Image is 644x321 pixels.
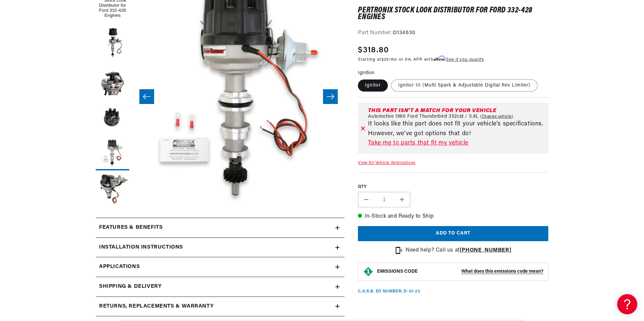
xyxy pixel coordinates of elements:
span: Automotive 1960 Ford Thunderbird 352cid / 5.8L [368,114,479,119]
span: $318.80 [358,44,389,56]
strong: What does this emissions code mean? [461,269,543,274]
button: Load image 5 in gallery view [96,137,129,170]
p: In-Stock and Ready to Ship [358,212,548,221]
summary: Returns, Replacements & Warranty [96,297,344,316]
label: QTY [358,184,548,190]
img: Emissions code [363,266,374,277]
span: Applications [99,263,140,271]
a: See if you qualify - Learn more about Affirm Financing (opens in modal) [446,58,484,62]
button: Slide left [139,89,154,104]
h2: Features & Benefits [99,223,163,232]
p: Starting at /mo or 0% APR with . [358,56,484,63]
label: Ignitor [358,79,388,92]
button: Load image 4 in gallery view [96,100,129,133]
button: Slide right [323,89,338,104]
button: Load image 6 in gallery view [96,174,129,207]
strong: D134630 [393,30,415,36]
a: Applications [96,257,344,277]
summary: Installation instructions [96,238,344,257]
h1: PerTronix Stock Look Distributor for Ford 332-428 Engines [358,7,548,21]
span: Affirm [433,56,445,61]
a: Change vehicle [480,114,513,119]
h2: Shipping & Delivery [99,282,162,291]
label: Ignitor III (Multi Spark & Adjustable Digital Rev Limiter) [391,79,538,92]
button: Load image 2 in gallery view [96,26,129,60]
p: C.A.R.B. EO Number: D-57-23 [358,289,420,295]
a: [PHONE_NUMBER] [460,248,511,253]
summary: Shipping & Delivery [96,277,344,297]
span: $29 [381,58,389,62]
a: Take me to parts that fit my vehicle [368,139,546,148]
button: EMISSIONS CODEWhat does this emissions code mean? [377,269,543,275]
strong: EMISSIONS CODE [377,269,418,274]
div: This part isn't a match for your vehicle [368,108,546,113]
p: Need help? Call us at [406,246,511,255]
a: View All Vehicle Applications [358,161,415,165]
h2: Returns, Replacements & Warranty [99,302,214,311]
p: It looks like this part does not fit your vehicle's specifications. However, we've got options th... [368,119,546,139]
button: Load image 3 in gallery view [96,63,129,97]
summary: Features & Benefits [96,218,344,237]
h2: Installation instructions [99,243,183,252]
button: Add to cart [358,226,548,241]
div: Part Number: [358,29,548,38]
legend: Ignition [358,69,375,76]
